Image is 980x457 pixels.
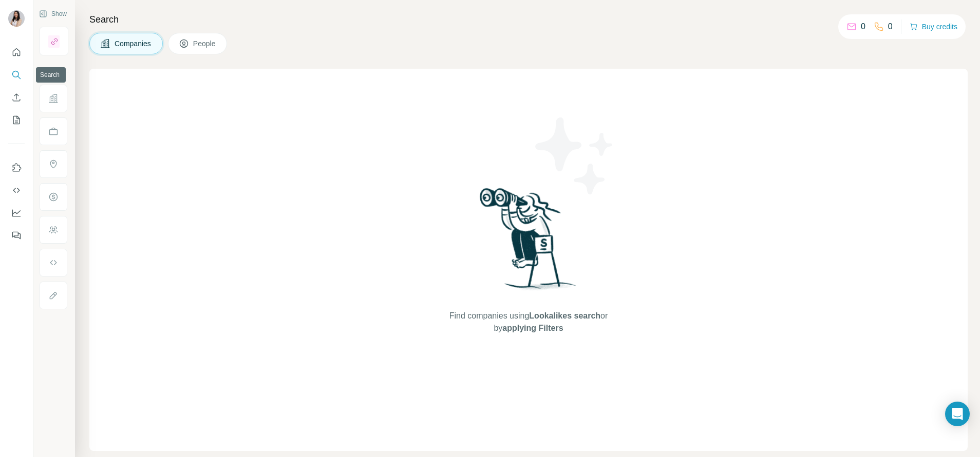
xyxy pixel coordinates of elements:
span: People [193,38,217,49]
h4: Search [89,12,968,27]
p: 0 [861,21,865,33]
button: Use Surfe API [8,181,25,200]
button: Feedback [8,226,25,245]
span: applying Filters [502,324,563,332]
span: Companies [115,38,152,49]
div: Open Intercom Messenger [945,402,970,426]
button: Show [32,6,74,22]
span: Lookalikes search [529,311,600,320]
img: Avatar [8,10,25,27]
button: Dashboard [8,204,25,222]
span: Find companies using or by [446,310,611,334]
img: Surfe Illustration - Woman searching with binoculars [475,185,582,300]
button: Quick start [8,43,25,62]
p: 0 [888,21,893,33]
button: Use Surfe on LinkedIn [8,158,25,177]
button: My lists [8,111,25,129]
button: Enrich CSV [8,88,25,107]
img: Surfe Illustration - Stars [529,110,621,202]
button: Buy credits [910,19,957,34]
button: Search [8,66,25,84]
